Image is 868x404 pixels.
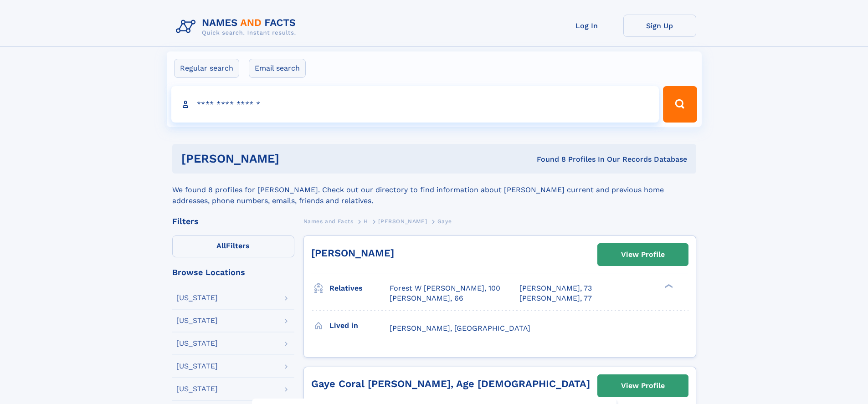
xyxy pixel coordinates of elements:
[174,59,239,78] label: Regular search
[172,235,294,257] label: Filters
[303,215,354,227] a: Names and Facts
[171,86,659,123] input: search input
[364,218,368,225] span: H
[311,247,394,259] a: [PERSON_NAME]
[172,217,294,225] div: Filters
[663,86,697,123] button: Search Button
[550,15,623,37] a: Log In
[329,281,390,296] h3: Relatives
[598,375,688,397] a: View Profile
[390,293,463,303] a: [PERSON_NAME], 66
[519,293,592,303] a: [PERSON_NAME], 77
[176,363,218,370] div: [US_STATE]
[378,218,427,225] span: [PERSON_NAME]
[172,268,294,276] div: Browse Locations
[176,340,218,347] div: [US_STATE]
[663,283,673,289] div: ❯
[621,375,665,396] div: View Profile
[390,324,530,332] span: [PERSON_NAME], [GEOGRAPHIC_DATA]
[390,283,500,293] a: Forest W [PERSON_NAME], 100
[216,241,226,250] span: All
[621,244,665,265] div: View Profile
[176,294,218,302] div: [US_STATE]
[364,215,368,227] a: H
[378,215,427,227] a: [PERSON_NAME]
[598,244,688,266] a: View Profile
[408,154,687,164] div: Found 8 Profiles In Our Records Database
[172,15,303,39] img: Logo Names and Facts
[519,283,592,293] a: [PERSON_NAME], 73
[181,153,408,164] h1: [PERSON_NAME]
[176,317,218,324] div: [US_STATE]
[311,378,590,389] a: Gaye Coral [PERSON_NAME], Age [DEMOGRAPHIC_DATA]
[176,385,218,393] div: [US_STATE]
[623,15,696,37] a: Sign Up
[329,318,390,333] h3: Lived in
[249,59,306,78] label: Email search
[437,218,452,225] span: Gaye
[172,174,696,206] div: We found 8 profiles for [PERSON_NAME]. Check out our directory to find information about [PERSON_...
